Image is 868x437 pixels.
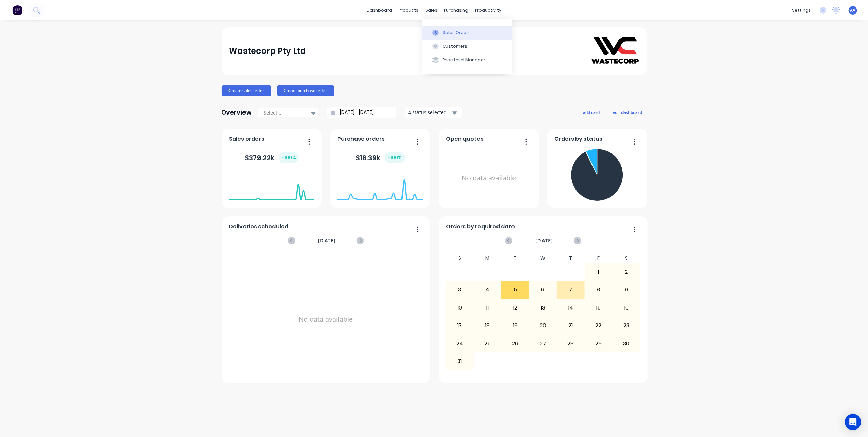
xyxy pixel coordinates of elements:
[385,152,405,163] div: + 100 %
[845,414,861,430] div: Open Intercom Messenger
[229,44,306,58] div: Wastecorp Pty Ltd
[502,317,529,334] div: 19
[612,253,640,263] div: S
[501,253,529,263] div: T
[502,299,529,316] div: 12
[443,30,471,36] div: Sales Orders
[443,43,467,49] div: Customers
[557,253,585,263] div: T
[395,5,422,15] div: products
[474,335,501,352] div: 25
[474,281,501,298] div: 4
[557,335,584,352] div: 28
[229,135,264,143] span: Sales orders
[422,26,512,39] button: Sales Orders
[446,353,473,370] div: 31
[613,263,640,281] div: 2
[530,317,557,334] div: 20
[613,299,640,316] div: 16
[613,317,640,334] div: 23
[585,281,612,298] div: 8
[446,146,532,210] div: No data available
[529,253,557,263] div: W
[557,281,584,298] div: 7
[408,109,451,116] div: 4 status selected
[446,135,484,143] span: Open quotes
[446,335,473,352] div: 24
[530,281,557,298] div: 6
[279,152,299,163] div: + 100 %
[474,317,501,334] div: 18
[318,237,336,244] span: [DATE]
[585,299,612,316] div: 15
[443,57,485,63] div: Price Level Manager
[530,335,557,352] div: 27
[585,317,612,334] div: 22
[441,5,472,15] div: purchasing
[356,152,405,163] div: $ 18.39k
[554,135,602,143] span: Orders by status
[591,37,639,65] img: Wastecorp Pty Ltd
[446,223,515,231] span: Orders by required date
[613,335,640,352] div: 30
[535,237,553,244] span: [DATE]
[472,5,505,15] div: productivity
[229,253,423,386] div: No data available
[502,281,529,298] div: 5
[789,5,814,15] div: settings
[850,7,856,13] span: AA
[422,40,512,53] button: Customers
[222,106,252,119] div: Overview
[609,108,647,117] button: edit dashboard
[585,335,612,352] div: 29
[474,299,501,316] div: 11
[557,317,584,334] div: 21
[502,335,529,352] div: 26
[557,299,584,316] div: 14
[585,253,613,263] div: F
[363,5,395,15] a: dashboard
[613,281,640,298] div: 9
[244,152,299,163] div: $ 379.22k
[446,317,473,334] div: 17
[474,253,502,263] div: M
[585,263,612,281] div: 1
[422,53,512,67] button: Price Level Manager
[222,85,271,96] button: Create sales order
[337,135,385,143] span: Purchase orders
[446,253,474,263] div: S
[229,223,288,231] span: Deliveries scheduled
[446,281,473,298] div: 3
[422,5,441,15] div: sales
[446,299,473,316] div: 10
[530,299,557,316] div: 13
[277,85,334,96] button: Create purchase order
[12,5,22,15] img: Factory
[405,107,462,118] button: 4 status selected
[579,108,604,117] button: add card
